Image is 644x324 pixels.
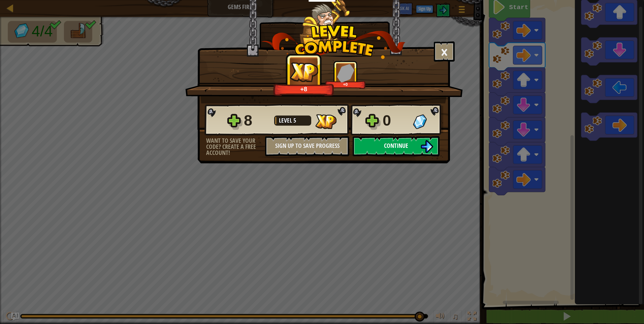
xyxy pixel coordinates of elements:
[287,60,321,84] img: XP Gained
[206,138,265,156] div: Want to save your code? Create a free account!
[265,136,349,156] button: Sign Up to Save Progress
[261,25,406,59] img: level_complete.png
[420,140,433,153] img: Continue
[337,64,354,82] img: Gems Gained
[279,116,293,125] span: Level
[293,116,296,125] span: 5
[413,114,427,129] img: Gems Gained
[384,141,408,150] span: Continue
[275,85,332,93] div: +8
[315,114,336,129] img: XP Gained
[383,110,409,131] div: 0
[353,136,440,156] button: Continue
[326,82,364,87] div: +0
[244,110,270,131] div: 8
[434,41,455,62] button: ×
